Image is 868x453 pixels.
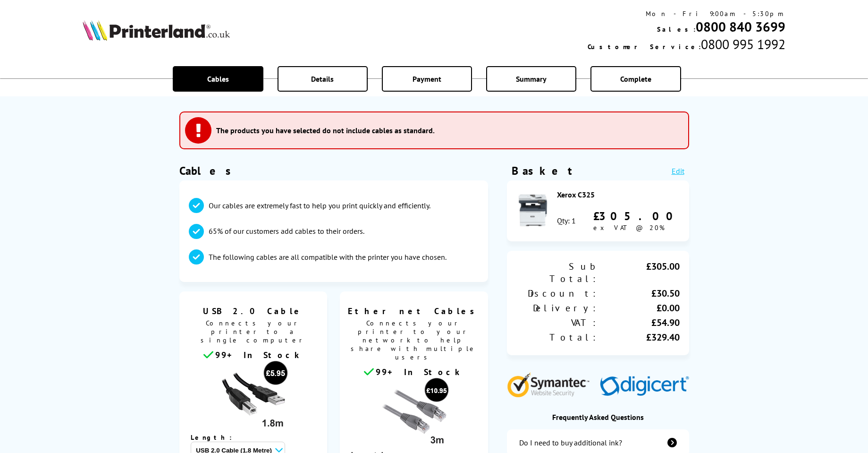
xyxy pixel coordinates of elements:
h3: The products you have selected do not include cables as standard. [216,126,435,135]
span: USB 2.0 Cable [186,306,320,316]
div: Mon - Fri 9:00am - 5:30pm [588,9,785,18]
div: £329.40 [598,331,680,343]
p: The following cables are all compatible with the printer you have chosen. [209,252,447,262]
span: Connects your printer to a single computer [184,316,323,349]
span: Summary [516,74,547,84]
img: Symantec Website Security [507,370,596,397]
div: £30.50 [598,287,680,299]
div: Sub Total: [516,260,598,285]
span: 0800 995 1992 [701,35,785,53]
img: Digicert [600,376,689,397]
div: Qty: 1 [557,216,576,225]
span: Connects your printer to your network to help share with multiple users [345,316,483,366]
h1: Cables [179,163,488,178]
span: Ethernet Cables [347,306,481,316]
span: 99+ In Stock [215,350,303,360]
span: Details [311,74,334,84]
img: Printerland Logo [83,20,230,41]
span: ex VAT @ 20% [593,223,665,232]
span: 99+ In Stock [376,367,463,377]
img: usb cable [218,360,288,431]
span: Length: [191,433,241,442]
a: 0800 840 3699 [696,18,785,35]
div: VAT: [516,316,598,329]
span: Complete [620,74,651,84]
span: Payment [413,74,441,84]
span: Customer Service: [588,43,701,51]
span: Cables [207,74,229,84]
img: Ethernet cable [379,377,449,448]
span: Sales: [657,25,696,34]
div: Delivery: [516,302,598,314]
div: £305.00 [593,209,680,223]
div: Do I need to buy additional ink? [519,438,622,447]
div: £54.90 [598,316,680,329]
p: Our cables are extremely fast to help you print quickly and efficiently. [209,200,430,211]
div: Total: [516,331,598,343]
div: Xerox C325 [557,190,680,199]
a: Edit [672,166,684,176]
div: £305.00 [598,260,680,285]
div: Discount: [516,287,598,299]
div: Frequently Asked Questions [507,412,689,422]
img: Xerox C325 [516,194,549,227]
div: £0.00 [598,302,680,314]
div: Basket [512,163,573,178]
p: 65% of our customers add cables to their orders. [209,226,364,236]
